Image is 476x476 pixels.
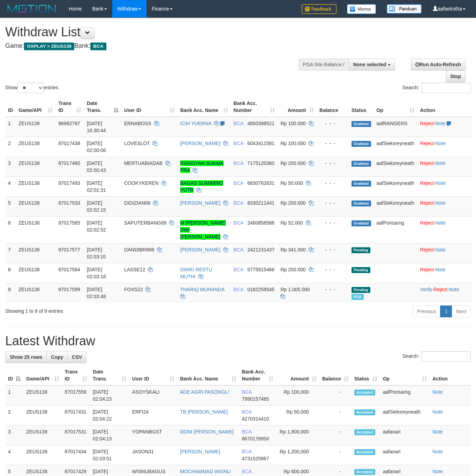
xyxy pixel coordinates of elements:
span: None selected [353,62,386,67]
td: · [417,216,473,243]
h1: Withdraw List [5,25,310,39]
span: DANDIBR888 [124,247,154,252]
img: panduan.png [387,4,422,14]
span: [DATE] 16:30:44 [87,121,106,133]
span: ERNABOSS [124,121,151,126]
a: BAGAS SUMARNO PUTR [180,180,224,193]
a: M [PERSON_NAME] DWI [PERSON_NAME] [180,220,226,240]
td: 87017431 [62,406,90,425]
th: Status [349,97,374,117]
td: aafRANGERS [374,117,417,137]
span: Rp 100.000 [280,121,305,126]
a: Note [432,429,443,435]
span: 87017438 [58,141,80,146]
th: Bank Acc. Name: activate to sort column ascending [177,97,231,117]
th: Date Trans.: activate to sort column ascending [90,365,129,385]
span: BCA [242,409,252,415]
a: Reject [420,141,434,146]
td: 2 [5,406,23,425]
a: Note [432,469,443,474]
a: [PERSON_NAME] [180,449,220,454]
td: ZEUS138 [23,406,62,425]
a: Note [435,220,446,226]
td: JASON31 [129,445,177,465]
a: Reject [420,247,434,252]
th: Action [417,97,473,117]
div: - - - [319,286,346,293]
td: ZEUS138 [23,425,62,445]
span: Rp 1.005.000 [280,287,310,292]
th: Game/API: activate to sort column ascending [23,365,62,385]
th: Status: activate to sort column ascending [352,365,380,385]
th: User ID: activate to sort column ascending [121,97,177,117]
span: Rp 52.000 [280,220,303,226]
a: Note [449,287,459,292]
td: 7 [5,243,16,263]
span: BCA [242,429,252,435]
td: 8 [5,263,16,283]
span: 87017460 [58,160,80,166]
td: · [417,117,473,137]
label: Search: [402,83,471,93]
span: [DATE] 02:03:48 [87,287,106,299]
td: 9 [5,283,16,303]
span: Pending [352,267,370,273]
span: BCA [234,160,243,166]
div: Showing 1 to 9 of 9 entries [5,305,193,315]
a: Note [435,267,446,272]
span: Copy 2460858588 to clipboard [247,220,274,226]
a: Note [435,160,446,166]
td: [DATE] 02:04:23 [90,385,129,406]
span: BCA [242,469,252,474]
span: Rp 200.000 [280,200,305,206]
td: 6 [5,216,16,243]
h4: Game: Bank: [5,43,310,50]
span: Grabbed [352,201,371,206]
span: 87017584 [58,267,80,272]
span: Rp 200.000 [280,160,305,166]
input: Search: [421,351,471,362]
span: Marked by aafanarl [352,294,364,300]
td: - [319,445,352,465]
a: [PERSON_NAME] [180,200,220,206]
td: [DATE] 02:03:51 [90,445,129,465]
a: Reject [433,287,447,292]
span: BCA [234,200,243,206]
a: Note [435,247,446,252]
th: Bank Acc. Name: activate to sort column ascending [177,365,239,385]
td: YOPANBGST [129,425,177,445]
td: - [319,406,352,425]
div: - - - [319,140,346,147]
th: Op: activate to sort column ascending [374,97,417,117]
a: Note [435,141,446,146]
div: PGA Site Balance / [299,59,349,70]
td: - [319,425,352,445]
a: Run Auto-Refresh [411,59,466,70]
span: Accepted [354,449,375,455]
span: Copy 6043411581 to clipboard [247,141,274,146]
a: [PERSON_NAME] [180,247,220,252]
a: Verify [420,287,432,292]
td: 4 [5,445,23,465]
div: - - - [319,180,346,187]
span: Copy 4850398521 to clipboard [247,121,274,126]
a: Reject [420,200,434,206]
span: Copy [51,354,63,360]
span: MERTUABIADAB [124,160,163,166]
span: Pending [352,247,370,253]
td: aafPonsarng [380,385,430,406]
td: ZEUS138 [16,117,55,137]
span: BCA [234,220,243,226]
th: Action [430,365,471,385]
span: 86982797 [58,121,80,126]
span: Copy 4731525867 to clipboard [242,456,269,461]
span: [DATE] 02:03:18 [87,267,106,279]
th: Bank Acc. Number: activate to sort column ascending [239,365,276,385]
td: 87017531 [62,425,90,445]
td: aafSieksreyneath [374,176,417,196]
a: Note [435,121,446,126]
th: Trans ID: activate to sort column ascending [55,97,84,117]
span: [DATE] 02:03:10 [87,247,106,259]
span: OXPLAY > ZEUS138 [24,43,74,50]
th: Op: activate to sort column ascending [380,365,430,385]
